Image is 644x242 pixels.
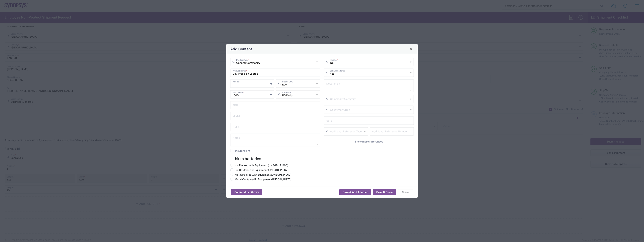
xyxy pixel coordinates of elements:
span: Show more references [355,140,383,143]
label: Ion Packed with Equipment (UN3481, PI966) [230,164,288,167]
label: Metal Packed with Equipment (UN3091, PI969) [230,173,291,176]
button: Save & Add Another [339,189,371,195]
h4: Add Content [230,46,252,52]
button: Save & Close [373,189,396,195]
label: Metal Contained in Equipment (UN3091, PI970) [230,178,291,181]
h4: Lithium batteries [230,156,414,161]
button: Close [398,189,413,195]
label: Insurance [230,149,247,152]
label: Ion Contained in Equipment (UN3481, PI967) [230,168,288,172]
button: Close [408,46,414,52]
button: Commodity Library [231,189,262,195]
